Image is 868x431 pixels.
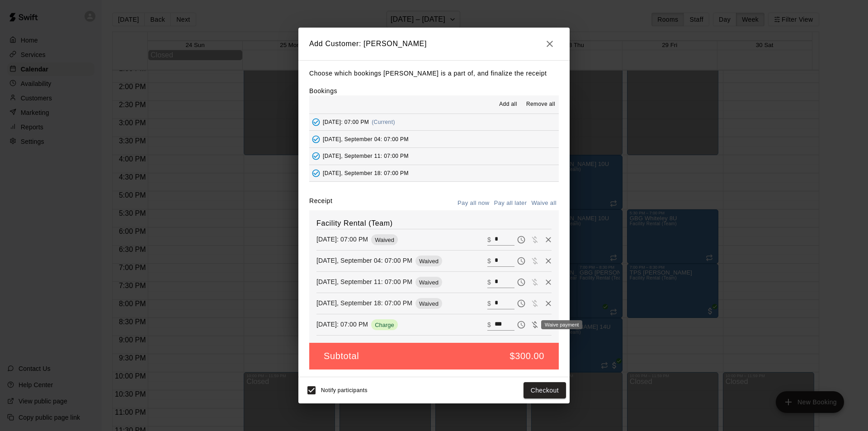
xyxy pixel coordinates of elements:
[309,115,323,129] button: Added - Collect Payment
[499,100,517,109] span: Add all
[309,87,337,95] label: Bookings
[316,218,552,229] h6: Facility Rental (Team)
[323,170,409,176] span: [DATE], September 18: 07:00 PM
[528,299,542,307] span: Waive payment
[487,299,491,308] p: $
[492,196,529,210] button: Pay all later
[487,320,491,329] p: $
[316,256,412,265] p: [DATE], September 04: 07:00 PM
[528,320,542,328] span: Waive payment
[309,131,559,147] button: Added - Collect Payment[DATE], September 04: 07:00 PM
[371,322,398,328] span: Charge
[514,278,528,285] span: Pay later
[487,278,491,287] p: $
[542,318,555,332] button: Remove
[415,279,442,286] span: Waived
[309,166,323,180] button: Added - Collect Payment
[541,320,582,329] div: Waive payment
[323,119,369,125] span: [DATE]: 07:00 PM
[323,153,409,159] span: [DATE], September 11: 07:00 PM
[524,382,566,399] button: Checkout
[415,300,442,307] span: Waived
[487,235,491,244] p: $
[514,320,528,328] span: Pay later
[323,136,409,142] span: [DATE], September 04: 07:00 PM
[309,149,323,163] button: Added - Collect Payment
[309,148,559,165] button: Added - Collect Payment[DATE], September 11: 07:00 PM
[372,119,395,125] span: (Current)
[316,298,412,308] p: [DATE], September 18: 07:00 PM
[528,235,542,243] span: Waive payment
[455,196,492,210] button: Pay all now
[523,97,559,112] button: Remove all
[542,254,555,268] button: Remove
[371,237,398,243] span: Waived
[542,275,555,289] button: Remove
[298,28,570,60] h2: Add Customer: [PERSON_NAME]
[415,258,442,265] span: Waived
[309,133,323,146] button: Added - Collect Payment
[514,299,528,307] span: Pay later
[542,297,555,310] button: Remove
[309,68,559,79] p: Choose which bookings [PERSON_NAME] is a part of, and finalize the receipt
[514,235,528,243] span: Pay later
[494,97,523,112] button: Add all
[316,235,368,244] p: [DATE]: 07:00 PM
[316,320,368,329] p: [DATE]: 07:00 PM
[514,256,528,264] span: Pay later
[316,277,412,286] p: [DATE], September 11: 07:00 PM
[528,278,542,285] span: Waive payment
[309,165,559,182] button: Added - Collect Payment[DATE], September 18: 07:00 PM
[324,350,359,362] h5: Subtotal
[542,233,555,246] button: Remove
[526,100,555,109] span: Remove all
[309,196,332,210] label: Receipt
[528,256,542,264] span: Waive payment
[487,256,491,265] p: $
[529,196,559,210] button: Waive all
[321,387,368,393] span: Notify participants
[309,114,559,131] button: Added - Collect Payment[DATE]: 07:00 PM(Current)
[510,350,545,362] h5: $300.00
